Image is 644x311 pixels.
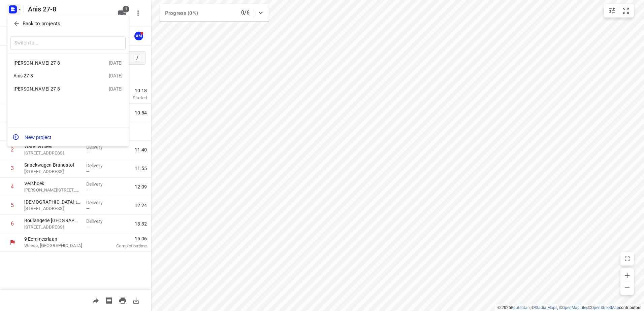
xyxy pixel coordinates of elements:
[10,36,126,50] input: Switch to...
[13,73,91,78] div: Anis 27-8
[109,86,123,92] div: [DATE]
[23,20,60,28] p: Back to projects
[13,86,91,92] div: [PERSON_NAME] 27-8
[7,56,129,69] div: [PERSON_NAME] 27-8[DATE]
[7,69,129,82] div: Anis 27-8[DATE]
[109,73,123,78] div: [DATE]
[7,82,129,96] div: [PERSON_NAME] 27-8[DATE]
[13,60,91,66] div: [PERSON_NAME] 27-8
[109,60,123,66] div: [DATE]
[7,130,129,144] button: New project
[10,18,126,29] button: Back to projects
